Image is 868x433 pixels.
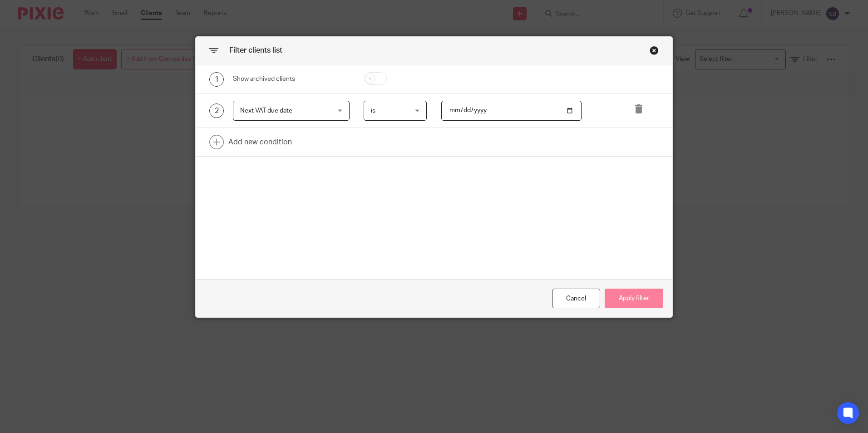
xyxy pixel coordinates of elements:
[209,72,224,87] div: 1
[233,74,350,84] div: Show archived clients
[229,47,282,54] span: Filter clients list
[371,108,375,114] span: is
[650,46,659,55] div: Close this dialog window
[240,108,292,114] span: Next VAT due date
[209,103,224,118] div: 2
[441,101,582,121] input: YYYY-MM-DD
